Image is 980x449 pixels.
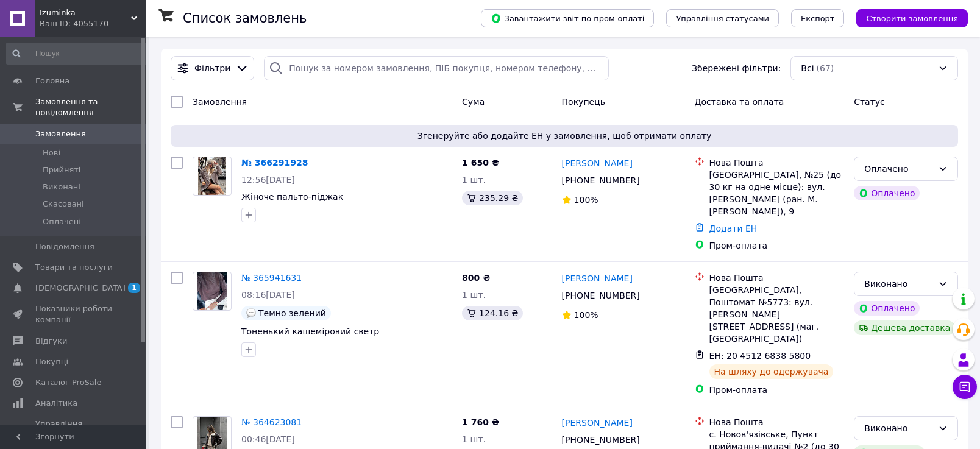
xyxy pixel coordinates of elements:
[562,97,605,107] span: Покупець
[258,308,326,318] span: Темно зелений
[709,224,758,233] a: Додати ЕН
[559,431,642,448] div: [PHONE_NUMBER]
[43,164,80,175] span: Прийняті
[856,9,968,27] button: Створити замовлення
[462,417,499,427] span: 1 760 ₴
[246,308,256,318] img: :speech_balloon:
[709,239,845,252] div: Пром-оплата
[574,310,598,320] span: 100%
[35,303,113,325] span: Показники роботи компанії
[562,417,633,429] a: [PERSON_NAME]
[193,272,232,311] a: Фото товару
[43,147,60,158] span: Нові
[695,97,784,107] span: Доставка та оплата
[197,272,227,310] img: Фото товару
[241,434,295,444] span: 00:46[DATE]
[709,284,845,345] div: [GEOGRAPHIC_DATA], Поштомат №5773: вул. [PERSON_NAME][STREET_ADDRESS] (маг. [GEOGRAPHIC_DATA])
[35,96,146,118] span: Замовлення та повідомлення
[844,13,968,23] a: Створити замовлення
[35,241,94,252] span: Повідомлення
[35,262,113,273] span: Товари та послуги
[666,9,779,27] button: Управління статусами
[462,306,523,320] div: 124.16 ₴
[241,417,302,427] a: № 364623081
[692,62,781,74] span: Збережені фільтри:
[241,192,343,202] a: Жіноче пальто-піджак
[481,9,654,27] button: Завантажити звіт по пром-оплаті
[562,272,633,285] a: [PERSON_NAME]
[462,273,490,283] span: 800 ₴
[854,97,885,107] span: Статус
[801,62,814,74] span: Всі
[43,199,84,210] span: Скасовані
[574,195,598,205] span: 100%
[791,9,845,27] button: Експорт
[953,375,977,399] button: Чат з покупцем
[709,364,834,379] div: На шляху до одержувача
[854,301,920,316] div: Оплачено
[864,162,933,175] div: Оплачено
[462,434,486,444] span: 1 шт.
[6,43,159,65] input: Пошук
[198,157,226,195] img: Фото товару
[241,158,308,168] a: № 366291928
[562,157,633,169] a: [PERSON_NAME]
[35,76,69,87] span: Головна
[854,186,920,200] div: Оплачено
[462,290,486,300] span: 1 шт.
[241,290,295,300] span: 08:16[DATE]
[43,216,81,227] span: Оплачені
[35,377,101,388] span: Каталог ProSale
[194,62,230,74] span: Фільтри
[241,273,302,283] a: № 365941631
[176,130,953,142] span: Згенеруйте або додайте ЕН у замовлення, щоб отримати оплату
[817,63,834,73] span: (67)
[854,320,955,335] div: Дешева доставка
[40,18,146,29] div: Ваш ID: 4055170
[559,172,642,189] div: [PHONE_NUMBER]
[709,272,845,284] div: Нова Пошта
[241,327,379,336] a: Тоненький кашеміровий светр
[193,157,232,196] a: Фото товару
[709,351,811,361] span: ЕН: 20 4512 6838 5800
[864,422,933,435] div: Виконано
[35,398,77,409] span: Аналітика
[35,283,126,294] span: [DEMOGRAPHIC_DATA]
[35,129,86,140] span: Замовлення
[264,56,608,80] input: Пошук за номером замовлення, ПІБ покупця, номером телефону, Email, номером накладної
[43,182,80,193] span: Виконані
[193,97,247,107] span: Замовлення
[40,7,131,18] span: Izuminka
[35,356,68,367] span: Покупці
[462,97,485,107] span: Cума
[35,336,67,347] span: Відгуки
[709,157,845,169] div: Нова Пошта
[462,191,523,205] div: 235.29 ₴
[801,14,835,23] span: Експорт
[241,175,295,185] span: 12:56[DATE]
[462,175,486,185] span: 1 шт.
[559,287,642,304] div: [PHONE_NUMBER]
[462,158,499,168] span: 1 650 ₴
[864,277,933,291] div: Виконано
[35,419,113,440] span: Управління сайтом
[676,14,769,23] span: Управління статусами
[183,11,307,26] h1: Список замовлень
[491,13,644,24] span: Завантажити звіт по пром-оплаті
[128,283,140,293] span: 1
[709,384,845,396] div: Пром-оплата
[709,169,845,217] div: [GEOGRAPHIC_DATA], №25 (до 30 кг на одне місце): вул. [PERSON_NAME] (ран. М. [PERSON_NAME]), 9
[866,14,958,23] span: Створити замовлення
[709,416,845,428] div: Нова Пошта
